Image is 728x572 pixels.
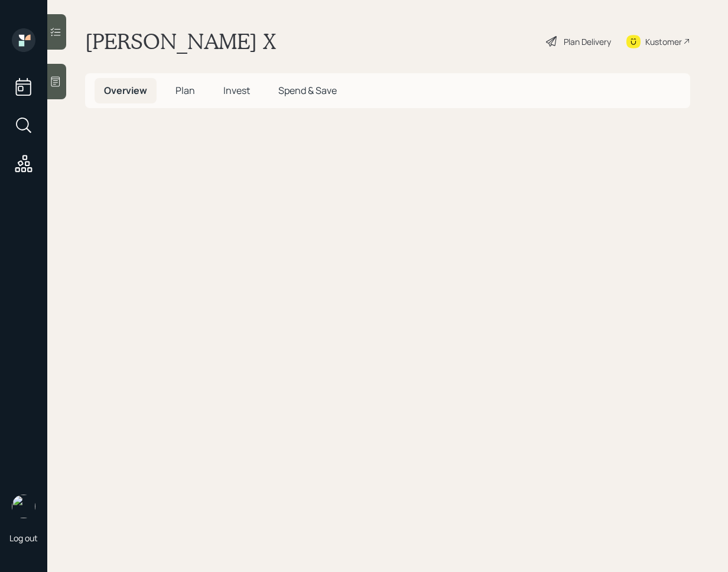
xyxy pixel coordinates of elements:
[645,35,682,48] div: Kustomer
[12,495,35,518] img: retirable_logo.png
[564,35,611,48] div: Plan Delivery
[223,84,250,97] span: Invest
[85,28,276,54] h1: [PERSON_NAME] X
[278,84,337,97] span: Spend & Save
[9,532,38,544] div: Log out
[104,84,147,97] span: Overview
[175,84,195,97] span: Plan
